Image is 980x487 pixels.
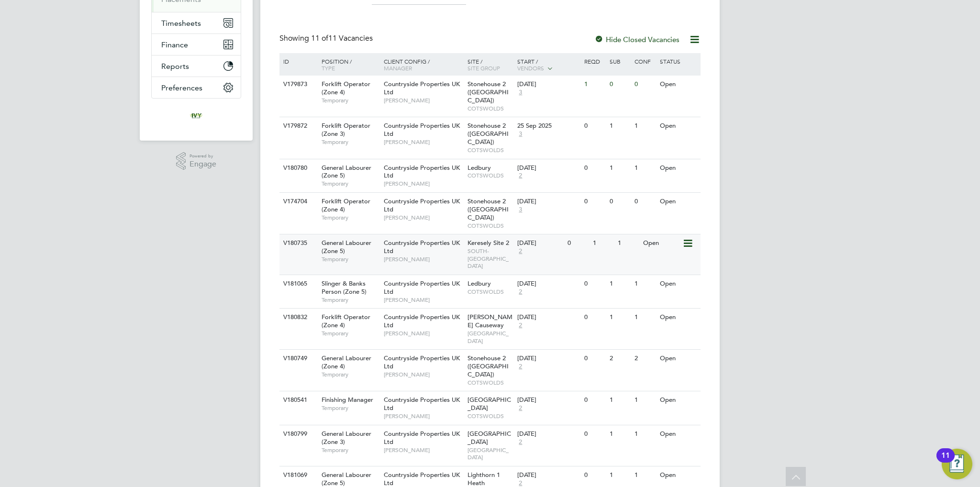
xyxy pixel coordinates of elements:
div: [DATE] [517,471,579,479]
span: Stonehouse 2 ([GEOGRAPHIC_DATA]) [468,197,509,221]
div: 0 [582,391,607,409]
div: ID [281,53,314,69]
div: 1 [632,275,657,293]
div: 1 [607,275,632,293]
span: Reports [161,62,189,71]
span: Countryside Properties UK Ltd [384,396,460,412]
span: [GEOGRAPHIC_DATA] [468,396,511,412]
span: Engage [189,160,216,168]
div: 0 [582,275,607,293]
span: Stonehouse 2 ([GEOGRAPHIC_DATA]) [468,354,509,378]
div: 0 [565,234,590,252]
span: SOUTH-[GEOGRAPHIC_DATA] [468,247,513,270]
span: Temporary [322,255,379,263]
span: Forklift Operator (Zone 4) [322,313,370,329]
div: 1 [607,391,632,409]
div: V181069 [281,466,314,484]
div: V180749 [281,350,314,367]
div: 1 [607,466,632,484]
span: Stonehouse 2 ([GEOGRAPHIC_DATA]) [468,80,509,104]
span: Temporary [322,330,379,337]
span: [GEOGRAPHIC_DATA] [468,430,511,446]
span: Countryside Properties UK Ltd [384,471,460,487]
span: 2 [517,247,523,255]
span: Forklift Operator (Zone 3) [322,122,370,138]
div: 0 [632,76,657,93]
div: [DATE] [517,239,563,247]
div: 1 [607,309,632,326]
span: Forklift Operator (Zone 4) [322,80,370,96]
div: 0 [582,309,607,326]
span: 2 [517,172,523,180]
div: V180780 [281,159,314,177]
span: Type [322,64,335,72]
span: General Labourer (Zone 4) [322,354,371,370]
button: Reports [152,55,241,77]
div: Open [657,275,699,293]
div: 2 [607,350,632,367]
div: 1 [632,117,657,135]
div: Position / [314,53,381,76]
span: [PERSON_NAME] Causeway [468,313,512,329]
span: 11 Vacancies [311,33,373,43]
span: 2 [517,404,523,412]
div: 1 [632,159,657,177]
div: 1 [632,309,657,326]
div: 1 [632,391,657,409]
span: Ledbury [468,164,491,172]
div: 1 [582,76,607,93]
span: Temporary [322,180,379,188]
span: [PERSON_NAME] [384,446,463,454]
span: [PERSON_NAME] [384,97,463,104]
div: V180832 [281,309,314,326]
span: Site Group [468,64,500,72]
div: [DATE] [517,396,579,404]
span: [PERSON_NAME] [384,296,463,304]
span: COTSWOLDS [468,412,513,420]
span: Powered by [189,152,216,160]
div: 25 Sep 2025 [517,122,579,130]
span: Forklift Operator (Zone 4) [322,197,370,213]
div: 1 [607,159,632,177]
div: V181065 [281,275,314,293]
div: Reqd [582,53,607,69]
div: V180735 [281,234,314,252]
div: Open [657,425,699,443]
span: COTSWOLDS [468,288,513,296]
span: 3 [517,130,523,138]
span: Finishing Manager [322,396,373,404]
span: COTSWOLDS [468,146,513,154]
span: Slinger & Banks Person (Zone 5) [322,279,367,296]
span: [PERSON_NAME] [384,371,463,378]
span: COTSWOLDS [468,222,513,230]
span: [PERSON_NAME] [384,180,463,188]
span: Finance [161,40,188,49]
span: 3 [517,206,523,214]
div: 0 [582,193,607,210]
span: COTSWOLDS [468,105,513,112]
div: V180541 [281,391,314,409]
span: Temporary [322,446,379,454]
span: Keresely Site 2 [468,239,509,247]
span: Temporary [322,371,379,378]
span: Lighthorn 1 Heath [468,471,500,487]
div: Showing [279,33,375,44]
span: [PERSON_NAME] [384,330,463,337]
div: 1 [632,425,657,443]
div: Sub [607,53,632,69]
a: Powered byEngage [176,152,217,170]
div: 1 [590,234,615,252]
span: [PERSON_NAME] [384,138,463,146]
span: Countryside Properties UK Ltd [384,354,460,370]
div: [DATE] [517,164,579,172]
div: Open [657,391,699,409]
div: Status [657,53,699,69]
span: Temporary [322,138,379,146]
div: 11 [941,455,950,468]
span: Countryside Properties UK Ltd [384,197,460,213]
span: 2 [517,288,523,296]
div: 0 [607,193,632,210]
span: General Labourer (Zone 3) [322,430,371,446]
div: V180799 [281,425,314,443]
span: 2 [517,321,523,330]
